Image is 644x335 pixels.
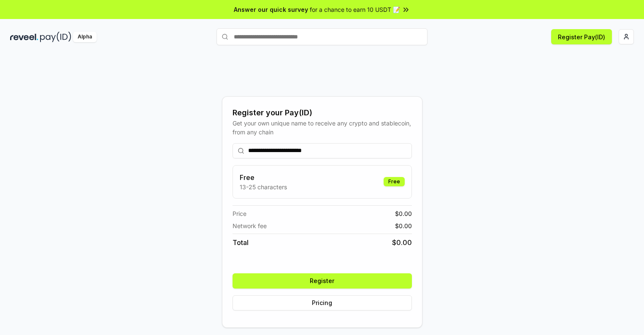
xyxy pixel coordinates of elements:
[392,237,412,248] span: $ 0.00
[40,32,71,42] img: pay_id
[233,295,412,310] button: Pricing
[240,172,287,182] h3: Free
[233,107,412,119] div: Register your Pay(ID)
[233,273,412,289] button: Register
[384,177,405,186] div: Free
[395,209,412,218] span: $ 0.00
[310,5,400,14] span: for a chance to earn 10 USDT 📝
[395,221,412,230] span: $ 0.00
[233,221,267,230] span: Network fee
[233,119,412,136] div: Get your own unique name to receive any crypto and stablecoin, from any chain
[234,5,308,14] span: Answer our quick survey
[551,29,612,44] button: Register Pay(ID)
[233,209,246,218] span: Price
[10,32,38,42] img: reveel_dark
[233,237,249,248] span: Total
[73,32,97,42] div: Alpha
[240,182,287,191] p: 13-25 characters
